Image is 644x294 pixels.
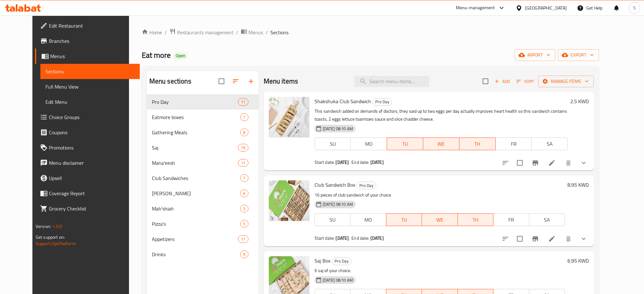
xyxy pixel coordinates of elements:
[495,137,532,150] button: FR
[152,190,241,197] span: [PERSON_NAME]
[152,251,241,258] div: Drinks
[240,251,248,258] div: items
[240,205,248,212] div: items
[49,22,135,30] span: Edit Restaurant
[147,155,259,170] div: Mana'eesh11
[543,77,589,85] span: Manage items
[350,137,387,150] button: MO
[147,216,259,231] div: Pizza's5
[241,190,248,197] span: 6
[36,233,65,241] span: Get support on:
[386,213,422,226] button: TU
[173,52,188,60] div: Open
[152,235,238,243] span: Appetizers
[147,92,259,264] nav: Menu sections
[315,256,330,265] span: Saj Box
[35,155,140,170] a: Menu disclaimer
[152,174,241,182] span: Club Sandwiches
[534,139,565,149] span: SA
[576,155,591,170] button: show more
[493,213,529,226] button: FR
[492,77,512,86] button: Add
[354,76,429,87] input: search
[142,29,162,36] a: Home
[241,28,263,37] a: Menus
[173,53,188,58] span: Open
[49,129,135,136] span: Coupons
[424,215,455,224] span: WE
[356,182,376,189] div: Pro Day
[390,139,421,149] span: TU
[459,137,496,150] button: TH
[40,94,140,110] a: Edit Menu
[228,74,243,89] span: Sort sections
[563,51,594,59] span: export
[35,186,140,201] a: Coverage Report
[317,139,349,149] span: SU
[315,180,355,190] span: Club Sandwich Box
[142,28,599,37] nav: breadcrumb
[35,33,140,49] a: Branches
[169,28,234,37] a: Restaurants management
[492,77,512,86] span: Add item
[152,144,238,151] span: Saj
[357,182,376,189] span: Pro Day
[147,125,259,140] div: Gathering Meals8
[238,145,248,151] span: 19
[320,277,356,283] span: [DATE] 08:10 AM
[351,158,369,166] span: End date:
[147,231,259,247] div: Appetizers11
[580,159,587,167] svg: Show Choices
[372,98,392,106] div: Pro Day
[422,213,458,226] button: WE
[264,77,298,86] h2: Menu items
[45,83,135,90] span: Full Menu View
[270,29,288,36] span: Sections
[35,49,140,64] a: Menus
[36,239,76,248] a: Support.OpsPlatform
[353,215,383,224] span: MO
[243,74,259,89] button: Add section
[317,215,348,224] span: SU
[458,213,494,226] button: TH
[567,256,589,265] h6: 6.95 KWD
[520,51,550,59] span: import
[373,98,392,105] span: Pro Day
[35,110,140,125] a: Choice Groups
[36,222,51,231] span: Version:
[567,180,589,189] h6: 8.95 KWD
[152,159,238,167] span: Mana'eesh
[580,235,587,243] svg: Show Choices
[238,236,248,242] span: 11
[456,4,495,12] div: Menu-management
[315,191,565,199] p: 16 pieces of club sandwich of your choice
[152,190,241,197] div: Brown Saj
[241,175,248,181] span: 7
[35,170,140,186] a: Upsell
[515,49,555,61] button: import
[315,267,565,275] p: 6 saj of your choice.
[570,97,589,106] h6: 2.5 KWD
[215,75,228,88] span: Select all sections
[152,205,241,212] div: Mah'shiah
[240,220,248,228] div: items
[315,234,335,242] span: Start date:
[45,98,135,106] span: Edit Menu
[525,4,567,11] div: [GEOGRAPHIC_DATA]
[528,231,543,246] button: Branch-specific-item
[147,94,259,110] div: Pro Day11
[236,29,238,36] li: /
[320,126,356,132] span: [DATE] 08:10 AM
[561,155,576,170] button: delete
[52,222,62,231] span: 1.0.0
[49,144,135,151] span: Promotions
[238,160,248,166] span: 11
[152,98,238,106] span: Pro Day
[498,231,513,246] button: sort-choices
[165,29,167,36] li: /
[513,156,526,170] span: Select to update
[315,213,350,226] button: SU
[576,231,591,246] button: show more
[238,159,248,167] div: items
